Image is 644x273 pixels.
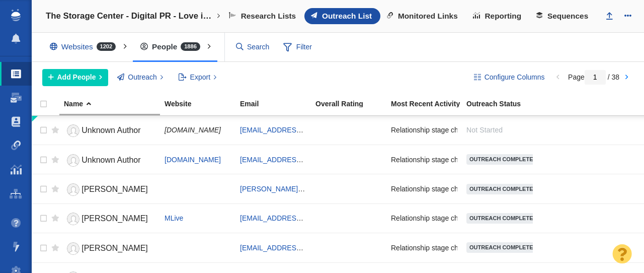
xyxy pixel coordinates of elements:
a: [EMAIL_ADDRESS][PERSON_NAME][DOMAIN_NAME] [240,244,417,252]
a: [EMAIL_ADDRESS][DOMAIN_NAME] [240,126,359,134]
span: Configure Columns [485,72,545,83]
a: Overall Rating [315,100,390,109]
span: Outreach [128,72,157,83]
div: Websites [42,35,128,58]
button: Add People [42,69,108,86]
span: Monitored Links [398,12,458,21]
a: Reporting [466,8,530,24]
span: Filter [278,38,318,57]
span: Relationship stage changed to: Unsuccessful - No Reply [391,125,567,134]
span: [PERSON_NAME] [82,244,148,252]
a: [PERSON_NAME][EMAIL_ADDRESS][PERSON_NAME][DOMAIN_NAME] [240,185,475,193]
a: Website [165,100,239,109]
a: [EMAIL_ADDRESS][DOMAIN_NAME] [240,156,359,164]
a: Monitored Links [380,8,466,24]
a: [PERSON_NAME] [64,210,155,228]
span: Unknown Author [82,156,140,164]
button: Export [173,69,222,86]
a: Outreach List [304,8,380,24]
a: Unknown Author [64,122,155,140]
a: [DOMAIN_NAME] [165,156,221,164]
span: 1202 [97,42,116,51]
span: Reporting [485,12,522,21]
a: [PERSON_NAME] [64,181,155,198]
div: Outreach Status [466,100,541,107]
span: Relationship stage changed to: Attempting To Reach, 2 Attempts [391,184,592,193]
span: Research Lists [241,12,296,21]
span: Sequences [547,12,588,21]
a: Name [64,100,164,109]
a: Sequences [530,8,597,24]
a: MLive [165,214,183,222]
img: buzzstream_logo_iconsimple.png [11,9,20,21]
span: Relationship stage changed to: Attempting To Reach, 1 Attempt [391,214,588,223]
input: Search [232,38,274,56]
div: Name [64,100,164,107]
div: Website [165,100,239,107]
span: [DOMAIN_NAME] [165,126,221,134]
h4: The Storage Center - Digital PR - Love in the Time of Clutter [46,11,215,21]
span: Unknown Author [82,126,140,134]
span: [PERSON_NAME] [82,214,148,223]
span: Relationship stage changed to: Attempting To Reach, 2 Attempts [391,243,592,252]
span: Add People [57,72,96,83]
button: Outreach [112,69,169,86]
div: Overall Rating [315,100,390,107]
button: Configure Columns [468,69,550,86]
span: [PERSON_NAME] [82,185,148,193]
a: [PERSON_NAME] [64,240,155,257]
span: Outreach List [322,12,372,21]
a: [EMAIL_ADDRESS][DOMAIN_NAME] [240,214,359,222]
div: Most Recent Activity [391,100,465,107]
span: Relationship stage changed to: Attempting To Reach, 3 Attempts [391,155,592,164]
div: Email [240,100,314,107]
span: Page / 38 [568,73,619,81]
a: Research Lists [222,8,304,24]
span: Export [190,72,210,83]
a: Email [240,100,314,109]
a: Unknown Author [64,152,155,169]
